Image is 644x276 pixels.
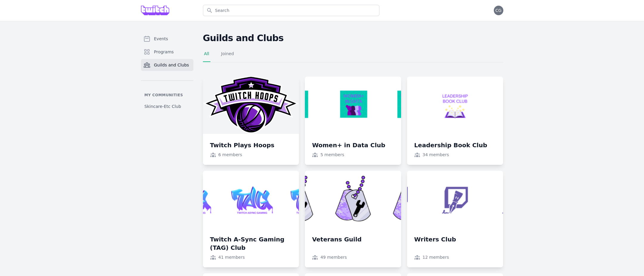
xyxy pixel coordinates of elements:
[154,62,189,68] span: Guilds and Clubs
[203,5,379,16] input: Search
[203,51,210,62] a: All
[145,103,181,109] span: Skincare-Etc Club
[154,49,174,55] span: Programs
[141,6,170,15] img: Grove
[141,101,193,112] a: Skincare-Etc Club
[141,46,193,58] a: Programs
[203,33,503,44] h2: Guilds and Clubs
[141,33,193,112] nav: Sidebar
[494,6,503,15] button: CG
[141,59,193,71] a: Guilds and Clubs
[141,33,193,45] a: Events
[220,51,235,62] a: Joined
[495,8,502,13] span: CG
[141,93,193,97] p: My communities
[154,36,168,42] span: Events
